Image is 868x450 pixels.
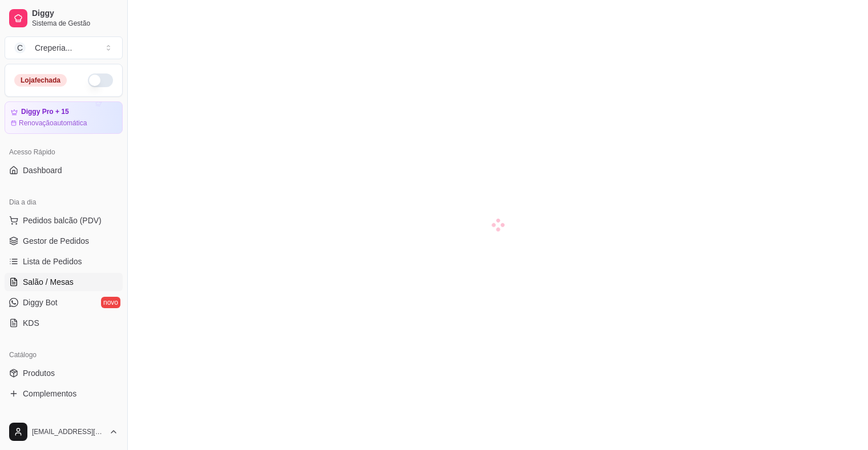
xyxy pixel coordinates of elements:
div: Dia a dia [5,193,123,211]
a: Produtos [5,364,123,382]
a: Dashboard [5,161,123,179]
a: Diggy Pro + 15Renovaçãoautomática [5,101,123,134]
div: Creperia ... [35,42,72,54]
span: Complementos [23,388,76,399]
article: Diggy Pro + 15 [21,108,69,116]
div: Catálogo [5,346,123,364]
a: Complementos [5,384,123,403]
a: KDS [5,314,123,332]
span: Pedidos balcão (PDV) [23,215,102,226]
span: Diggy [32,9,118,19]
a: Lista de Pedidos [5,252,123,271]
span: KDS [23,317,39,329]
button: Pedidos balcão (PDV) [5,211,123,230]
span: Diggy Bot [23,297,58,308]
span: Lista de Pedidos [23,256,82,267]
article: Renovação automática [19,118,87,128]
span: Salão / Mesas [23,276,74,288]
a: DiggySistema de Gestão [5,5,123,32]
span: C [14,42,26,54]
span: Dashboard [23,165,62,176]
a: Gestor de Pedidos [5,232,123,250]
span: Produtos [23,367,55,379]
div: Loja fechada [14,74,67,87]
button: Select a team [5,36,123,59]
button: Alterar Status [88,73,113,87]
span: Sistema de Gestão [32,19,118,28]
span: Gestor de Pedidos [23,235,89,247]
a: Salão / Mesas [5,273,123,291]
div: Acesso Rápido [5,143,123,161]
a: Diggy Botnovo [5,293,123,312]
button: [EMAIL_ADDRESS][DOMAIN_NAME] [5,418,123,445]
span: [EMAIL_ADDRESS][DOMAIN_NAME] [32,427,104,436]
